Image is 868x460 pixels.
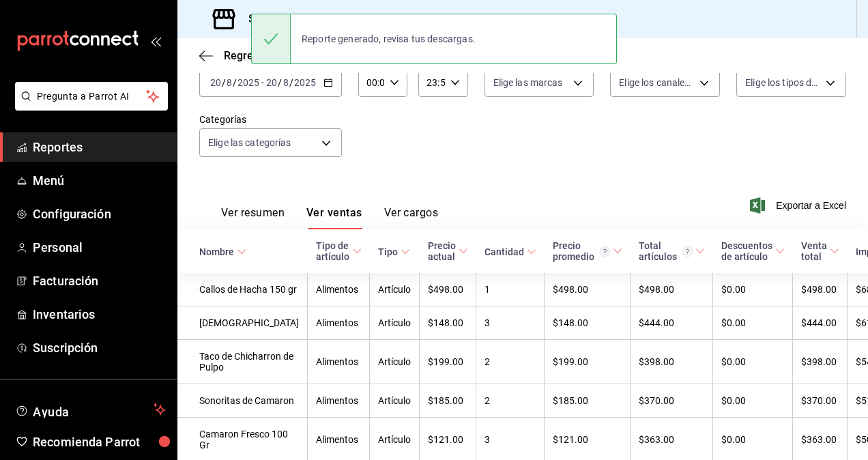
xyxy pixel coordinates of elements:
td: $148.00 [545,306,631,340]
span: / [289,77,293,88]
td: $398.00 [631,340,713,384]
button: open_drawer_menu [150,35,161,46]
td: $199.00 [545,340,631,384]
label: Categorías [199,115,342,124]
td: Alimentos [308,306,370,340]
span: / [278,77,282,88]
td: 2 [476,340,545,384]
td: $498.00 [420,273,476,306]
span: Suscripción [33,339,166,357]
td: $0.00 [713,384,793,418]
button: Exportar a Excel [753,197,846,214]
td: 3 [476,306,545,340]
span: Reportes [33,138,166,156]
span: Precio actual [428,240,468,262]
td: $398.00 [793,340,848,384]
span: Configuración [33,205,166,223]
h3: Sucursal: Clavadito (Calzada) [237,11,396,27]
span: Facturación [33,272,166,290]
td: Callos de Hacha 150 gr [177,273,308,306]
input: -- [226,77,233,88]
button: Pregunta a Parrot AI [15,82,168,111]
input: -- [265,77,278,88]
a: Pregunta a Parrot AI [10,99,168,113]
td: Artículo [370,273,420,306]
div: navigation tabs [221,206,438,229]
input: -- [283,77,289,88]
span: Cantidad [484,246,536,257]
div: Precio promedio [553,240,610,262]
button: Ver resumen [221,206,285,229]
svg: Precio promedio = Total artículos / cantidad [600,246,610,257]
td: Artículo [370,340,420,384]
span: Tipo de artículo [316,240,362,262]
td: Alimentos [308,384,370,418]
td: Alimentos [308,340,370,384]
td: Artículo [370,306,420,340]
span: Descuentos de artículo [721,240,785,262]
div: Total artículos [639,240,693,262]
span: Personal [33,238,166,257]
td: 2 [476,384,545,418]
td: [DEMOGRAPHIC_DATA] [177,306,308,340]
td: $370.00 [631,384,713,418]
button: Ver ventas [306,206,362,229]
div: Descuentos de artículo [721,240,772,262]
span: Ayuda [33,401,148,418]
td: $199.00 [420,340,476,384]
div: Nombre [199,246,234,257]
span: / [222,77,226,88]
td: $148.00 [420,306,476,340]
td: $0.00 [713,306,793,340]
div: Reporte generado, revisa tus descargas. [291,24,487,54]
span: Tipo [378,246,410,257]
td: $498.00 [793,273,848,306]
td: Sonoritas de Camaron [177,384,308,418]
svg: El total artículos considera cambios de precios en los artículos así como costos adicionales por ... [682,246,693,257]
td: $0.00 [713,273,793,306]
td: 1 [476,273,545,306]
input: ---- [237,77,260,88]
span: Regresar [224,49,269,62]
span: Pregunta a Parrot AI [37,89,147,104]
div: Tipo de artículo [316,240,349,262]
td: $370.00 [793,384,848,418]
td: $498.00 [545,273,631,306]
span: Elige las marcas [493,76,563,89]
span: Elige los canales de venta [619,76,695,89]
span: Menú [33,171,166,190]
span: Elige las categorías [208,136,291,149]
input: ---- [293,77,317,88]
td: Alimentos [308,273,370,306]
td: $498.00 [631,273,713,306]
span: Nombre [199,246,246,257]
span: Total artículos [639,240,705,262]
span: Recomienda Parrot [33,433,166,451]
span: / [233,77,237,88]
td: $444.00 [631,306,713,340]
div: Cantidad [484,246,524,257]
span: Precio promedio [553,240,622,262]
span: Venta total [801,240,839,262]
div: Precio actual [428,240,456,262]
td: $444.00 [793,306,848,340]
span: - [261,77,264,88]
input: -- [209,77,222,88]
div: Tipo [378,246,398,257]
td: $185.00 [420,384,476,418]
td: $185.00 [545,384,631,418]
span: Inventarios [33,305,166,324]
button: Regresar [199,49,269,62]
td: $0.00 [713,340,793,384]
td: Artículo [370,384,420,418]
td: Taco de Chicharron de Pulpo [177,340,308,384]
span: Elige los tipos de orden [745,76,821,89]
button: Ver cargos [384,206,439,229]
div: Venta total [801,240,827,262]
